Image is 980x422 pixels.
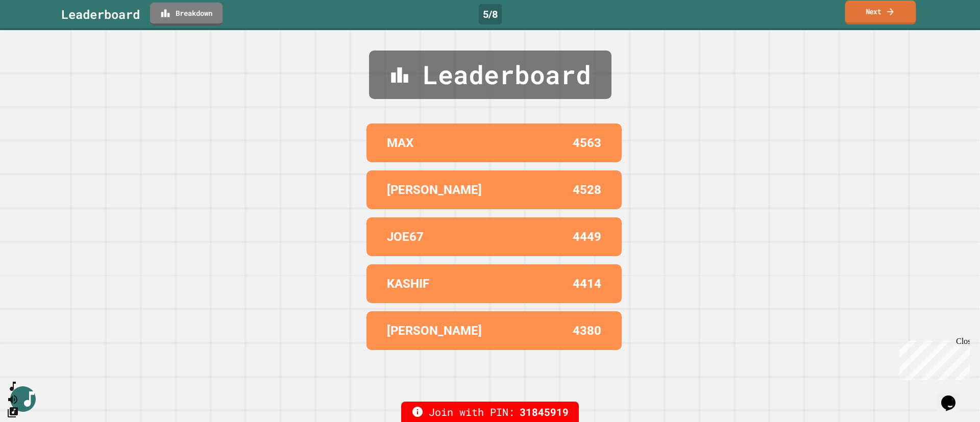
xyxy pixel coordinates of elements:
[387,275,429,293] p: KASHIF
[387,228,424,246] p: JOE67
[369,51,611,99] div: Leaderboard
[573,181,601,199] p: 4528
[401,402,579,422] div: Join with PIN:
[4,4,70,65] div: Chat with us now!Close
[573,228,601,246] p: 4449
[573,321,601,340] p: 4380
[150,3,223,26] a: Breakdown
[895,337,970,380] iframe: chat widget
[387,321,482,340] p: [PERSON_NAME]
[573,134,601,152] p: 4563
[387,181,482,199] p: [PERSON_NAME]
[7,393,19,406] button: Mute music
[7,380,19,393] button: SpeedDial basic example
[845,1,916,24] a: Next
[387,134,413,152] p: MAX
[573,275,601,293] p: 4414
[61,5,140,23] div: Leaderboard
[479,4,502,24] div: 5 / 8
[7,406,19,418] button: Change Music
[520,404,569,419] span: 31845919
[937,381,970,412] iframe: chat widget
